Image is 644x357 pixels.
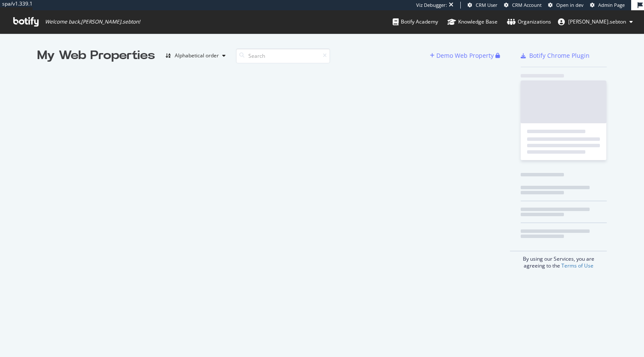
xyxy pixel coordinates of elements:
div: Botify Chrome Plugin [529,51,590,60]
input: Search [236,48,330,63]
button: Demo Web Property [430,49,495,62]
span: Admin Page [598,2,625,8]
span: CRM Account [512,2,542,8]
a: Terms of Use [561,262,593,269]
button: [PERSON_NAME].sebton [551,15,640,29]
a: Open in dev [548,2,584,9]
a: CRM User [468,2,498,9]
div: Botify Academy [393,18,438,26]
span: Open in dev [556,2,584,8]
div: Knowledge Base [447,18,498,26]
div: By using our Services, you are agreeing to the [510,251,607,269]
a: Botify Chrome Plugin [521,51,590,60]
a: Knowledge Base [447,10,498,33]
div: Demo Web Property [436,51,494,60]
div: Organizations [507,18,551,26]
span: CRM User [476,2,498,8]
a: CRM Account [504,2,542,9]
div: Viz Debugger: [416,2,447,9]
a: Demo Web Property [430,52,495,59]
span: anne.sebton [568,18,626,25]
a: Botify Academy [393,10,438,33]
div: Alphabetical order [175,53,219,58]
a: Organizations [507,10,551,33]
span: Welcome back, [PERSON_NAME].sebton ! [45,18,140,25]
div: My Web Properties [37,47,155,64]
button: Alphabetical order [162,49,229,62]
a: Admin Page [590,2,625,9]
